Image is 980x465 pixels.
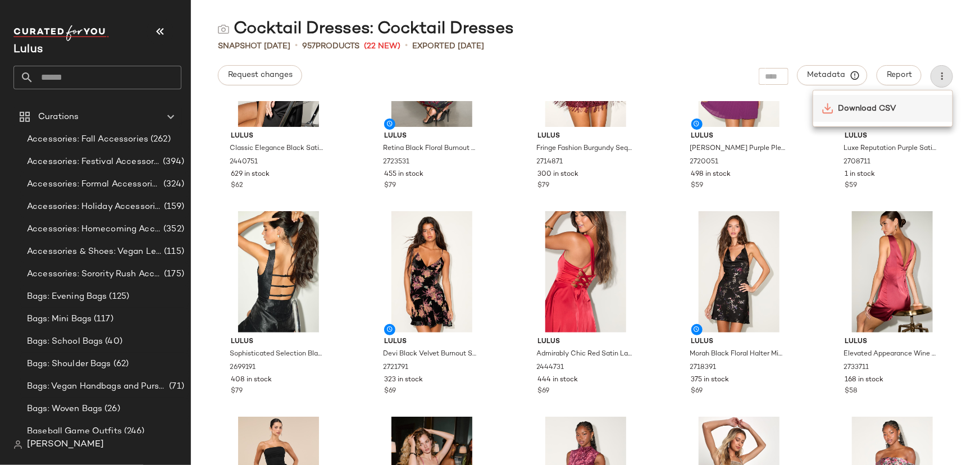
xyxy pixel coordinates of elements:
span: Bags: Shoulder Bags [27,358,111,371]
span: (22 New) [364,40,400,52]
span: Accessories: Formal Accessories [27,178,161,191]
span: Snapshot [DATE] [218,40,290,52]
span: 2714871 [537,157,563,167]
span: (246) [122,425,145,438]
span: Lulus [845,131,940,142]
span: Report [886,71,912,80]
span: $59 [845,181,857,191]
span: $59 [691,181,704,191]
span: Lulus [691,337,787,347]
span: Metadata [807,70,858,80]
span: Request changes [227,71,293,80]
img: 2721791_02_front_2025-09-05.jpg [375,211,489,332]
span: 2720051 [690,157,719,167]
span: $62 [231,181,243,191]
span: Download CSV [838,103,943,115]
button: Metadata [797,65,868,85]
span: 168 in stock [845,375,883,385]
img: svg%3e [822,103,833,114]
span: Accessories: Holiday Accessories [27,200,162,213]
span: [PERSON_NAME] Purple Pleated Halter Backless Mini Dress [690,144,786,154]
span: (262) [148,133,171,146]
span: (62) [111,358,129,371]
span: Devi Black Velvet Burnout Surplice Mini Dress [383,349,478,359]
span: $69 [538,386,550,396]
span: 2440751 [230,157,258,167]
span: Bags: School Bags [27,335,103,348]
img: svg%3e [218,24,229,35]
span: Accessories: Festival Accessories [27,156,161,168]
div: Cocktail Dresses: Cocktail Dresses [218,18,514,40]
span: Bags: Woven Bags [27,403,102,416]
span: Lulus [231,131,326,142]
span: $79 [538,181,550,191]
span: 957 [302,42,316,51]
span: Lulus [845,337,940,347]
span: Accessories: Sorority Rush Accessories [27,268,162,281]
span: Elevated Appearance Wine Red Satin Open Back Mini Dress [844,349,939,359]
span: Bags: Mini Bags [27,313,92,326]
img: svg%3e [13,440,22,449]
span: $69 [384,386,396,396]
span: Lulus [231,337,326,347]
span: (71) [167,380,184,393]
span: Accessories: Fall Accessories [27,133,148,146]
span: (324) [161,178,184,191]
span: $79 [384,181,396,191]
span: 323 in stock [384,375,423,385]
span: $79 [231,386,243,396]
div: Products [302,40,359,52]
span: 2723531 [383,157,409,167]
span: • [405,39,408,53]
span: (352) [161,223,184,236]
span: Bags: Evening Bags [27,290,107,303]
span: Lulus [384,337,480,347]
span: Curations [38,111,79,124]
span: 300 in stock [538,170,579,180]
span: 408 in stock [231,375,272,385]
span: Accessories & Shoes: Vegan Leather [27,245,162,258]
button: Report [877,65,922,85]
span: $69 [691,386,703,396]
img: 2718391_01_hero_2025-08-28.jpg [682,211,796,332]
span: Lulus [538,337,633,347]
span: Lulus [538,131,633,142]
span: [PERSON_NAME] [27,438,104,452]
span: 455 in stock [384,170,423,180]
span: (115) [162,245,184,258]
span: Fringe Fashion Burgundy Sequin Fringe Bodycon Mini Dress [537,144,632,154]
img: cfy_white_logo.C9jOOHJF.svg [13,25,109,41]
span: 2733711 [844,363,869,373]
p: Exported [DATE] [412,40,484,52]
span: Luxe Reputation Purple Satin Sleeveless Cowl Neck Mini Dress [844,144,939,154]
span: 2444731 [537,363,564,373]
span: (117) [92,313,113,326]
span: Classic Elegance Black Satin Sleeveless Mock Neck Mini Dress [230,144,325,154]
span: Baseball Game Outfits [27,425,122,438]
span: (125) [107,290,130,303]
span: Sophisticated Selection Black Sleeveless Backless Mini Dress [230,349,325,359]
span: $58 [845,386,857,396]
span: (26) [102,403,120,416]
span: 1 in stock [845,170,875,180]
span: Retina Black Floral Burnout Velvet Backless Mini Dress [383,144,478,154]
span: Bags: Vegan Handbags and Purses [27,380,167,393]
span: 629 in stock [231,170,270,180]
span: Accessories: Homecoming Accessories [27,223,161,236]
span: (394) [161,156,184,168]
span: (159) [162,200,184,213]
span: (175) [162,268,184,281]
span: 375 in stock [691,375,730,385]
span: 2721791 [383,363,408,373]
span: Current Company Name [13,44,43,56]
span: 2699191 [230,363,256,373]
span: Lulus [384,131,480,142]
img: 2444731_2_01_hero_Retakes_2025-07-29.jpg [529,211,642,332]
span: 498 in stock [691,170,731,180]
span: • [295,39,298,53]
span: 444 in stock [538,375,578,385]
img: 2699191_01_hero_2025-06-10.jpg [222,211,335,332]
span: 2708711 [844,157,870,167]
span: (40) [103,335,122,348]
span: Morah Black Floral Halter Mini Dress [690,349,786,359]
